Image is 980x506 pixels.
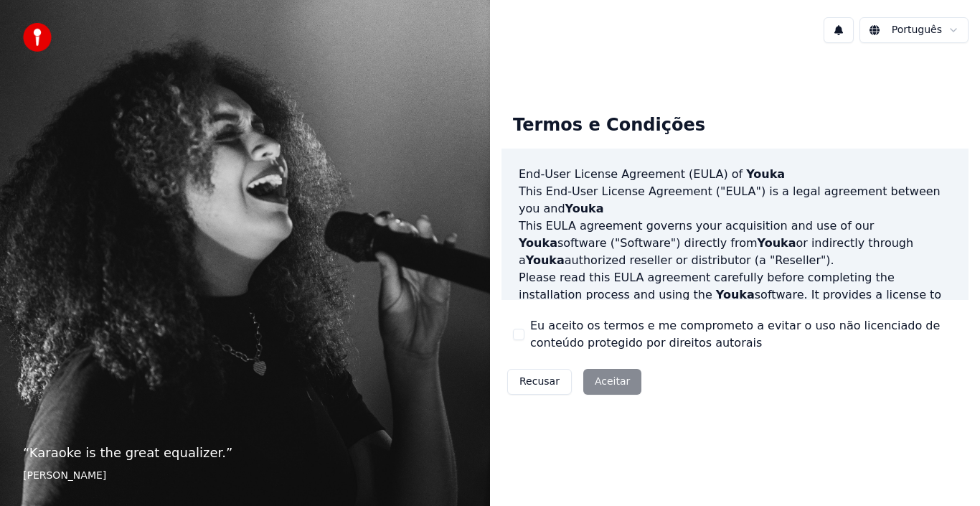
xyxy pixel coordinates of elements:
[23,23,52,52] img: youka
[526,253,565,267] span: Youka
[519,217,951,269] p: This EULA agreement governs your acquisition and use of our software ("Software") directly from o...
[758,236,796,250] span: Youka
[565,202,604,215] span: Youka
[507,369,572,395] button: Recusar
[519,166,951,183] h3: End-User License Agreement (EULA) of
[746,167,785,181] span: Youka
[519,183,951,217] p: This End-User License Agreement ("EULA") is a legal agreement between you and
[519,269,951,338] p: Please read this EULA agreement carefully before completing the installation process and using th...
[530,317,957,352] label: Eu aceito os termos e me comprometo a evitar o uso não licenciado de conteúdo protegido por direi...
[519,236,557,250] span: Youka
[23,469,467,483] footer: [PERSON_NAME]
[501,103,717,149] div: Termos e Condições
[716,288,755,301] span: Youka
[23,443,467,463] p: “ Karaoke is the great equalizer. ”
